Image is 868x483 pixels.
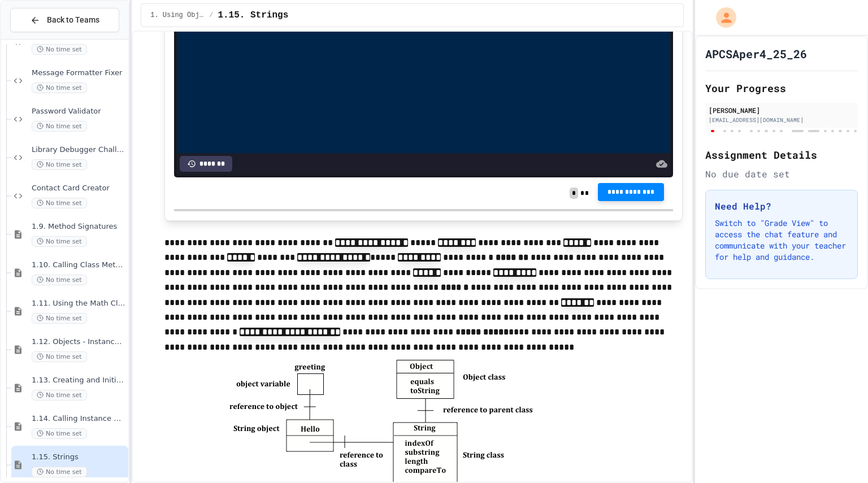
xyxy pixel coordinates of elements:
span: 1.11. Using the Math Class [32,299,126,308]
span: No time set [32,159,87,170]
span: 1.15. Strings [218,8,288,22]
div: [PERSON_NAME] [709,105,854,115]
div: My Account [704,5,739,31]
span: Contact Card Creator [32,184,126,193]
button: Back to Teams [10,8,119,32]
h2: Assignment Details [705,147,858,163]
span: No time set [32,198,87,208]
span: 1. Using Objects and Methods [150,11,205,20]
span: No time set [32,275,87,285]
span: Message Formatter Fixer [32,68,126,78]
span: No time set [32,82,87,93]
span: No time set [32,467,87,477]
span: Back to Teams [47,14,99,26]
div: [EMAIL_ADDRESS][DOMAIN_NAME] [709,116,854,124]
span: No time set [32,236,87,247]
div: No due date set [705,167,858,181]
span: 1.9. Method Signatures [32,222,126,232]
span: Library Debugger Challenge [32,145,126,155]
span: Password Validator [32,107,126,116]
span: 1.14. Calling Instance Methods [32,414,126,424]
span: No time set [32,428,87,439]
h3: Need Help? [715,199,848,213]
span: No time set [32,44,87,55]
span: 1.10. Calling Class Methods [32,260,126,270]
span: 1.13. Creating and Initializing Objects: Constructors [32,376,126,385]
span: No time set [32,351,87,362]
p: Switch to "Grade View" to access the chat feature and communicate with your teacher for help and ... [715,217,848,263]
h1: APCSAper4_25_26 [705,46,807,62]
h2: Your Progress [705,80,858,96]
span: 1.12. Objects - Instances of Classes [32,337,126,347]
span: No time set [32,313,87,324]
span: No time set [32,121,87,132]
span: / [209,11,213,20]
span: 1.15. Strings [32,452,126,462]
span: No time set [32,390,87,401]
